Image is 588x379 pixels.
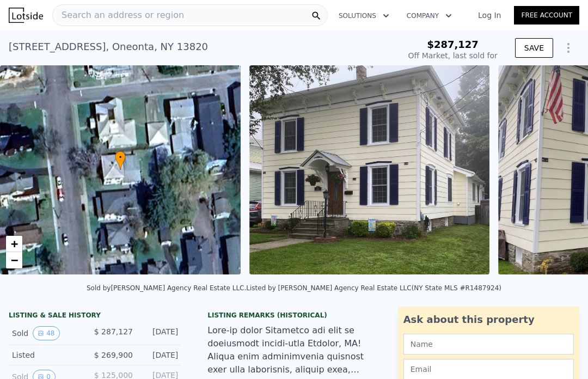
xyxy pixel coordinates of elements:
button: Company [398,6,461,26]
a: Free Account [514,6,579,25]
div: LISTING & SALE HISTORY [9,311,181,322]
div: Off Market, last sold for [408,50,498,61]
input: Name [403,334,574,354]
button: SAVE [515,38,553,58]
span: + [11,237,18,250]
div: [DATE] [142,350,178,360]
div: Listed [12,350,85,360]
span: Search an address or region [53,9,184,22]
span: $287,127 [427,39,479,50]
div: [DATE] [142,326,178,340]
div: • [115,151,126,170]
div: Ask about this property [403,312,574,327]
span: • [115,152,126,162]
a: Log In [465,10,514,21]
span: − [11,253,18,267]
div: Sold by [PERSON_NAME] Agency Real Estate LLC . [87,284,246,292]
button: Show Options [558,37,579,59]
img: Sale: 90126139 Parcel: 78932735 [249,65,490,274]
img: Lotside [9,8,43,23]
a: Zoom out [6,252,22,268]
button: Solutions [330,6,398,26]
span: $ 287,127 [94,327,133,336]
div: [STREET_ADDRESS] , Oneonta , NY 13820 [9,39,208,54]
div: Listed by [PERSON_NAME] Agency Real Estate LLC (NY State MLS #R1487924) [246,284,501,292]
button: View historical data [33,326,59,340]
span: $ 269,900 [94,351,133,359]
div: Sold [12,326,85,340]
a: Zoom in [6,236,22,252]
div: Lore-ip dolor Sitametco adi elit se doeiusmodt incidi-utla Etdolor, MA! Aliqua enim adminimvenia ... [207,324,380,376]
div: Listing Remarks (Historical) [207,311,380,320]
